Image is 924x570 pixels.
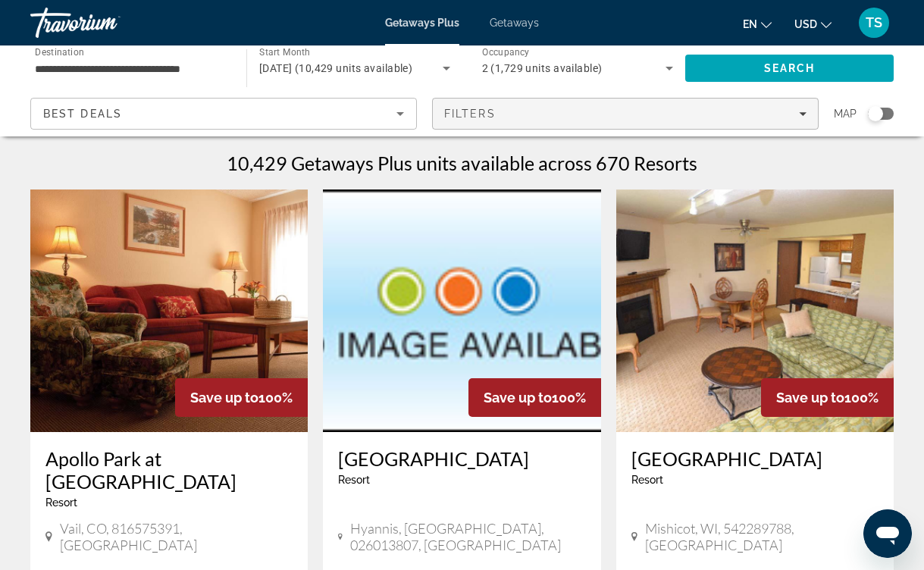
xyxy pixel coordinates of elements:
[743,13,772,35] button: Change language
[60,520,293,553] span: Vail, CO, 816575391, [GEOGRAPHIC_DATA]
[631,474,663,486] span: Resort
[743,18,757,30] span: en
[484,390,552,406] span: Save up to
[43,105,404,123] mat-select: Sort by
[764,62,816,74] span: Search
[794,18,817,30] span: USD
[761,378,894,417] div: 100%
[175,378,308,417] div: 100%
[776,390,844,406] span: Save up to
[45,496,77,509] span: Resort
[227,152,697,174] h1: 10,429 Getaways Plus units available across 670 Resorts
[35,60,227,78] input: Select destination
[259,62,413,74] span: [DATE] (10,429 units available)
[490,17,539,29] a: Getaways
[482,62,603,74] span: 2 (1,729 units available)
[854,7,894,39] button: User Menu
[834,103,857,124] span: Map
[30,189,308,432] img: Apollo Park at Vail
[482,47,530,58] span: Occupancy
[35,46,84,57] span: Destination
[338,447,585,470] a: [GEOGRAPHIC_DATA]
[794,13,832,35] button: Change currency
[350,520,586,553] span: Hyannis, [GEOGRAPHIC_DATA], 026013807, [GEOGRAPHIC_DATA]
[432,98,819,130] button: Filters
[685,55,894,82] button: Search
[616,189,894,432] img: Fox Hills Resort
[385,17,459,29] a: Getaways Plus
[190,390,258,406] span: Save up to
[866,15,882,30] span: TS
[645,520,879,553] span: Mishicot, WI, 542289788, [GEOGRAPHIC_DATA]
[43,108,122,120] span: Best Deals
[631,447,879,470] a: [GEOGRAPHIC_DATA]
[45,447,293,493] a: Apollo Park at [GEOGRAPHIC_DATA]
[444,108,496,120] span: Filters
[30,3,182,42] a: Travorium
[468,378,601,417] div: 100%
[323,189,600,432] img: Courtyard Resort
[863,509,912,558] iframe: Button to launch messaging window
[259,47,310,58] span: Start Month
[338,474,370,486] span: Resort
